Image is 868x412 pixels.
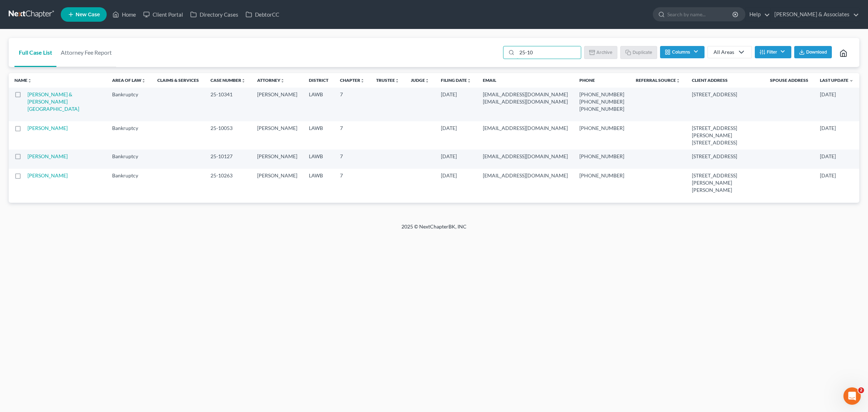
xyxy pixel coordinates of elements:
[660,46,704,58] button: Columns
[140,8,187,21] a: Client Portal
[280,79,285,83] i: unfold_more
[483,91,568,105] pre: [EMAIL_ADDRESS][DOMAIN_NAME] [EMAIL_ADDRESS][DOMAIN_NAME]
[76,12,100,17] span: New Case
[205,88,251,121] td: 25-10341
[794,46,832,58] button: Download
[334,88,370,121] td: 7
[714,49,734,56] div: All Areas
[686,121,764,149] td: [STREET_ADDRESS][PERSON_NAME] [STREET_ADDRESS]
[210,77,246,83] a: Case Numberunfold_more
[579,172,624,179] pre: [PHONE_NUMBER]
[814,88,859,121] td: [DATE]
[334,169,370,197] td: 7
[579,153,624,160] pre: [PHONE_NUMBER]
[843,387,861,405] iframe: Intercom live chat
[106,169,152,197] td: Bankruptcy
[435,88,477,121] td: [DATE]
[27,91,79,112] a: [PERSON_NAME] & [PERSON_NAME][GEOGRAPHIC_DATA]
[435,121,477,149] td: [DATE]
[467,79,471,83] i: unfold_more
[303,73,334,88] th: District
[251,88,303,121] td: [PERSON_NAME]
[849,79,854,83] i: expand_more
[483,172,568,179] pre: [EMAIL_ADDRESS][DOMAIN_NAME]
[483,153,568,160] pre: [EMAIL_ADDRESS][DOMAIN_NAME]
[27,125,68,131] a: [PERSON_NAME]
[814,121,859,149] td: [DATE]
[441,77,471,83] a: Filing Dateunfold_more
[755,46,791,58] button: Filter
[112,77,146,83] a: Area of Lawunfold_more
[303,169,334,197] td: LAWB
[242,8,283,21] a: DebtorCC
[579,125,624,132] pre: [PHONE_NUMBER]
[141,79,146,83] i: unfold_more
[579,91,624,113] pre: [PHONE_NUMBER] [PHONE_NUMBER] [PHONE_NUMBER]
[806,49,827,55] span: Download
[517,46,581,59] input: Search by name...
[228,223,640,236] div: 2025 © NextChapterBK, INC
[251,121,303,149] td: [PERSON_NAME]
[435,169,477,197] td: [DATE]
[764,73,814,88] th: Spouse Address
[686,73,764,88] th: Client Address
[477,73,574,88] th: Email
[425,79,429,83] i: unfold_more
[686,150,764,169] td: [STREET_ADDRESS]
[686,88,764,121] td: [STREET_ADDRESS]
[814,169,859,197] td: [DATE]
[152,73,205,88] th: Claims & Services
[483,125,568,132] pre: [EMAIL_ADDRESS][DOMAIN_NAME]
[686,169,764,197] td: [STREET_ADDRESS][PERSON_NAME][PERSON_NAME]
[14,38,56,67] a: Full Case List
[340,77,365,83] a: Chapterunfold_more
[814,150,859,169] td: [DATE]
[360,79,365,83] i: unfold_more
[303,121,334,149] td: LAWB
[676,79,680,83] i: unfold_more
[14,77,32,83] a: Nameunfold_more
[636,77,680,83] a: Referral Sourceunfold_more
[241,79,246,83] i: unfold_more
[303,88,334,121] td: LAWB
[376,77,399,83] a: Trusteeunfold_more
[574,73,630,88] th: Phone
[667,8,733,21] input: Search by name...
[205,169,251,197] td: 25-10263
[187,8,242,21] a: Directory Cases
[106,121,152,149] td: Bankruptcy
[106,88,152,121] td: Bankruptcy
[820,77,854,83] a: Last Update expand_more
[257,77,285,83] a: Attorneyunfold_more
[106,150,152,169] td: Bankruptcy
[56,38,116,67] a: Attorney Fee Report
[303,150,334,169] td: LAWB
[205,150,251,169] td: 25-10127
[334,150,370,169] td: 7
[771,8,859,21] a: [PERSON_NAME] & Associates
[395,79,399,83] i: unfold_more
[109,8,140,21] a: Home
[251,169,303,197] td: [PERSON_NAME]
[205,121,251,149] td: 25-10053
[411,77,429,83] a: Judgeunfold_more
[334,121,370,149] td: 7
[858,387,864,393] span: 2
[27,79,32,83] i: unfold_more
[435,150,477,169] td: [DATE]
[746,8,770,21] a: Help
[251,150,303,169] td: [PERSON_NAME]
[27,172,68,178] a: [PERSON_NAME]
[27,153,68,159] a: [PERSON_NAME]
